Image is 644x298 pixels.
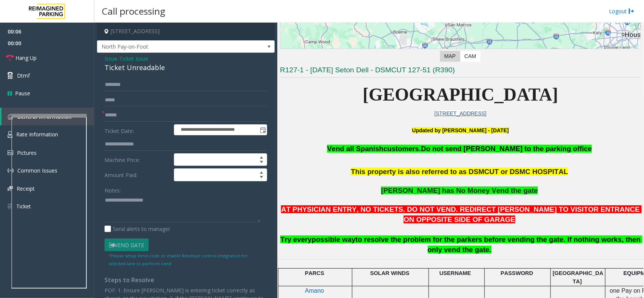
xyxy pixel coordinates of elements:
[421,145,592,153] span: Do not send [PERSON_NAME] to the parking office
[105,277,267,284] h4: Steps to Resolve
[256,169,267,175] span: Increase value
[256,160,267,166] span: Decrease value
[103,168,172,181] label: Amount Paid:
[2,108,94,125] a: General Information
[105,184,121,194] label: Notes:
[381,186,538,194] span: [PERSON_NAME] has No Money Vend the gate
[105,55,117,63] span: Issue
[8,168,14,174] img: 'icon'
[355,235,642,254] span: to resolve the problem for the parkers before vending the gate. If nothing works, then only vend ...
[305,287,324,294] span: Amano
[8,150,13,155] img: 'icon'
[105,225,170,233] label: Send alerts to manager
[17,113,72,120] span: General Information
[108,253,248,266] small: Please setup Vend code or enable Revenue control integration for selected lane to perform vend
[370,270,409,276] span: SOLAR WINDS
[553,270,603,284] span: [GEOGRAPHIC_DATA]
[119,55,148,63] span: Ticket Issue
[327,145,383,153] span: Vend all Spanish
[105,63,267,73] div: Ticket Unreadable
[434,110,486,116] a: [STREET_ADDRESS]
[312,235,355,243] span: possible way
[383,145,421,153] span: customers.
[281,205,642,223] span: AT PHYSICIAN ENTRY, NO TICKETS. DO NOT VEND. REDIRECT [PERSON_NAME] TO VISITOR ENTRANCE ON OPPOSI...
[256,175,267,181] span: Decrease value
[305,270,324,276] span: PARCS
[363,84,558,104] span: [GEOGRAPHIC_DATA]
[258,125,267,135] span: Toggle popup
[117,55,148,62] span: -
[629,7,635,15] img: logout
[440,51,460,62] label: Map
[460,51,481,62] label: CAM
[105,238,149,251] button: Vend Gate
[8,203,12,210] img: 'icon'
[440,270,471,276] span: USERNAME
[97,23,275,40] h4: [STREET_ADDRESS]
[8,131,12,138] img: 'icon'
[8,186,13,191] img: 'icon'
[103,153,172,166] label: Machine Price:
[15,54,37,62] span: Hang Up
[351,168,568,176] span: This property is also referred to as DSMCUT or DSMC HOSPITAL
[103,124,172,136] label: Ticket Date:
[98,2,169,20] h3: Call processing
[609,7,635,15] a: Logout
[8,114,13,119] img: 'icon'
[256,154,267,160] span: Increase value
[15,89,30,97] span: Pause
[280,65,641,78] h3: R127-1 - [DATE] Seton Dell - DSMCUT 127-51 (R390)
[280,235,312,243] span: Try every
[412,127,509,133] b: Updated by [PERSON_NAME] - [DATE]
[501,270,533,276] span: PASSWORD
[97,41,239,53] span: North Pay-on-Foot
[17,72,30,79] span: Dtmf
